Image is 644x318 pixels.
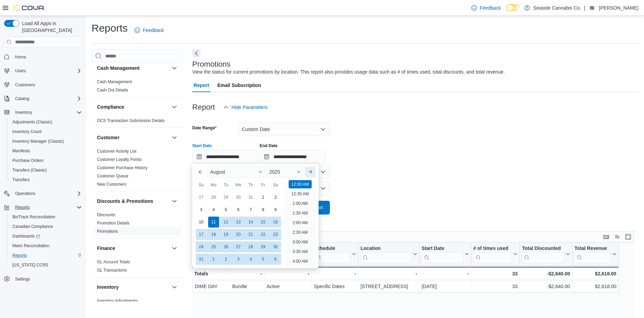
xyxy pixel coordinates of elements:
[232,270,262,278] div: -
[1,189,85,198] button: Operations
[258,229,269,240] div: day-22
[290,209,310,217] li: 1:30 AM
[421,270,469,278] div: -
[97,298,138,303] a: Inventory Adjustments
[10,156,82,165] span: Purchase Orders
[522,245,570,263] button: Total Discounted
[208,192,219,203] div: day-28
[97,118,165,123] span: OCS Transaction Submission Details
[245,217,256,228] div: day-14
[7,127,85,136] button: Inventory Count
[92,211,184,238] div: Discounts & Promotions
[12,53,29,61] a: Home
[12,81,38,89] a: Customers
[92,117,184,128] div: Compliance
[15,68,26,74] span: Users
[624,233,632,241] button: Enter fullscreen
[221,254,232,265] div: day-2
[10,251,30,260] a: Reports
[233,217,244,228] div: day-13
[92,258,184,277] div: Finance
[267,270,309,278] div: -
[232,282,262,290] div: Bundle
[575,245,611,263] div: Total Revenue
[192,125,217,131] label: Date Range
[195,191,282,265] div: August, 2025
[208,254,219,265] div: day-1
[208,179,219,190] div: Mo
[10,147,82,155] span: Manifests
[12,233,40,239] span: Dashboards
[97,245,115,252] h3: Finance
[97,149,137,154] a: Customer Activity List
[10,137,82,145] span: Inventory Manager (Classic)
[7,260,85,270] button: [US_STATE] CCRS
[480,4,501,11] span: Feedback
[170,283,179,291] button: Inventory
[290,199,310,208] li: 1:00 AM
[314,282,356,290] div: Specific Dates
[97,157,142,162] a: Customer Loyalty Points
[522,270,570,278] div: -$2,640.00
[97,245,169,252] button: Finance
[12,177,30,183] span: Transfers
[270,192,281,203] div: day-2
[10,166,82,174] span: Transfers (Classic)
[97,103,169,110] button: Compliance
[258,254,269,265] div: day-5
[421,245,463,252] div: Start Date
[221,229,232,240] div: day-19
[196,229,207,240] div: day-17
[15,54,26,60] span: Home
[522,245,565,252] div: Total Discounted
[599,4,638,12] p: [PERSON_NAME]
[12,108,82,117] span: Inventory
[15,96,29,101] span: Catalog
[575,245,616,263] button: Total Revenue
[10,242,52,250] a: Metrc Reconciliation
[10,128,44,136] a: Inventory Count
[12,119,52,125] span: Adjustments (Classic)
[290,228,310,237] li: 2:30 AM
[194,270,228,278] div: Totals
[506,4,521,11] input: Dark Mode
[12,275,33,283] a: Settings
[290,238,310,246] li: 3:00 AM
[97,229,118,234] span: Promotions
[361,282,417,290] div: [STREET_ADDRESS]
[97,220,130,226] span: Promotion Details
[10,261,51,269] a: [US_STATE] CCRS
[320,186,326,191] button: Open list of options
[522,282,570,290] div: -$2,640.00
[7,136,85,146] button: Inventory Manager (Classic)
[473,245,517,263] button: # of times used
[245,192,256,203] div: day-31
[258,192,269,203] div: day-1
[233,254,244,265] div: day-3
[196,241,207,252] div: day-24
[290,219,310,227] li: 2:00 AM
[238,122,330,136] button: Custom Date
[170,103,179,111] button: Compliance
[208,217,219,228] div: day-11
[245,241,256,252] div: day-28
[97,260,130,264] a: GL Account Totals
[221,192,232,203] div: day-29
[575,282,616,290] div: $2,618.00
[245,179,256,190] div: Th
[143,27,164,34] span: Feedback
[97,79,132,84] a: Cash Management
[12,189,38,198] button: Operations
[245,229,256,240] div: day-21
[258,204,269,215] div: day-8
[10,213,82,221] span: BioTrack Reconciliation
[207,166,265,177] div: Button. Open the month selector. August is currently selected.
[12,158,44,163] span: Purchase Orders
[258,217,269,228] div: day-15
[97,165,148,170] a: Customer Purchase History
[97,118,165,123] a: OCS Transaction Submission Details
[221,204,232,215] div: day-5
[7,156,85,165] button: Purchase Orders
[97,229,118,234] a: Promotions
[97,165,148,171] span: Customer Purchase History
